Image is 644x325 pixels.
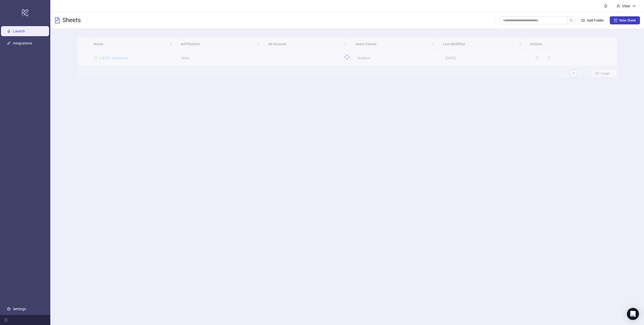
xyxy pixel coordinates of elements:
span: plus-square [614,19,617,22]
a: Integrations [13,41,32,45]
span: user [617,4,620,8]
a: Settings [13,307,26,311]
span: down [632,4,636,8]
button: Add Folder [577,16,608,24]
span: bell [604,4,608,8]
div: Open Intercom Messenger [627,308,639,320]
span: New Sheet [619,18,636,22]
span: folder-add [581,19,585,22]
span: Add Folder [587,18,604,22]
button: New Sheet [610,16,640,24]
span: file-text [54,17,60,23]
a: Launch [13,29,25,33]
span: menu-fold [4,318,8,322]
div: Vidar [620,3,632,9]
span: search [570,19,573,22]
h3: Sheets [62,16,81,24]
